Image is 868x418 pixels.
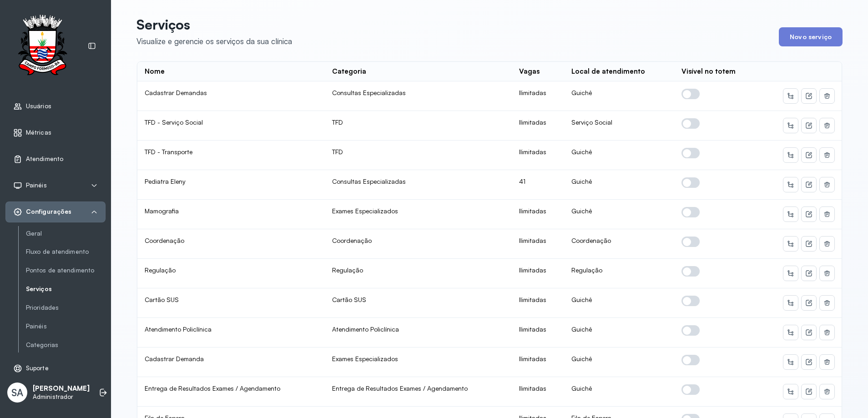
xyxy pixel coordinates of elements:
[26,181,47,189] span: Painéis
[26,341,106,349] a: Categorias
[512,318,564,347] td: Ilimitadas
[137,288,325,318] td: Cartão SUS
[512,259,564,288] td: Ilimitadas
[136,16,292,33] p: Serviços
[26,129,51,136] span: Métricas
[137,170,325,200] td: Pediatra Eleny
[519,67,540,76] div: Vagas
[564,347,674,377] td: Guichê
[26,267,106,274] a: Pontos de atendimento
[26,322,106,330] a: Painéis
[332,237,505,245] div: Coordenação
[136,36,292,46] div: Visualize e gerencie os serviços da sua clínica
[332,177,505,186] div: Consultas Especializadas
[13,155,98,164] a: Atendimento
[13,102,98,111] a: Usuários
[564,229,674,259] td: Coordenação
[332,207,505,215] div: Exames Especializados
[564,318,674,347] td: Guichê
[26,248,106,256] a: Fluxo de atendimento
[512,377,564,407] td: Ilimitadas
[571,67,645,76] div: Local de atendimento
[26,102,51,110] span: Usuários
[512,141,564,170] td: Ilimitadas
[26,321,106,332] a: Painéis
[26,155,63,163] span: Atendimento
[26,230,106,237] a: Geral
[137,111,325,141] td: TFD - Serviço Social
[26,208,71,216] span: Configurações
[332,325,505,333] div: Atendimento Policlínica
[26,283,106,295] a: Serviços
[26,304,106,312] a: Prioridades
[332,355,505,363] div: Exames Especializados
[137,81,325,111] td: Cadastrar Demandas
[26,246,106,257] a: Fluxo de atendimento
[137,259,325,288] td: Regulação
[564,377,674,407] td: Guichê
[681,67,736,76] div: Visível no totem
[512,170,564,200] td: 41
[332,67,366,76] div: Categoria
[332,148,505,156] div: TFD
[564,200,674,229] td: Guichê
[564,288,674,318] td: Guichê
[564,259,674,288] td: Regulação
[137,377,325,407] td: Entrega de Resultados Exames / Agendamento
[332,266,505,274] div: Regulação
[564,170,674,200] td: Guichê
[33,384,90,393] p: [PERSON_NAME]
[26,364,49,372] span: Suporte
[512,229,564,259] td: Ilimitadas
[564,141,674,170] td: Guichê
[137,229,325,259] td: Coordenação
[26,285,106,293] a: Serviços
[332,384,505,393] div: Entrega de Resultados Exames / Agendamento
[26,339,106,351] a: Categorias
[512,288,564,318] td: Ilimitadas
[13,128,98,137] a: Métricas
[512,347,564,377] td: Ilimitadas
[332,118,505,126] div: TFD
[332,89,505,97] div: Consultas Especializadas
[10,15,75,78] img: Logotipo do estabelecimento
[512,111,564,141] td: Ilimitadas
[26,228,106,239] a: Geral
[137,347,325,377] td: Cadastrar Demanda
[564,81,674,111] td: Guichê
[26,265,106,276] a: Pontos de atendimento
[33,393,90,401] p: Administrador
[512,200,564,229] td: Ilimitadas
[137,141,325,170] td: TFD - Transporte
[779,27,843,46] button: Novo serviço
[26,302,106,313] a: Prioridades
[145,67,165,76] div: Nome
[512,81,564,111] td: Ilimitadas
[137,318,325,347] td: Atendimento Policlínica
[137,200,325,229] td: Mamografia
[564,111,674,141] td: Serviço Social
[332,296,505,304] div: Cartão SUS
